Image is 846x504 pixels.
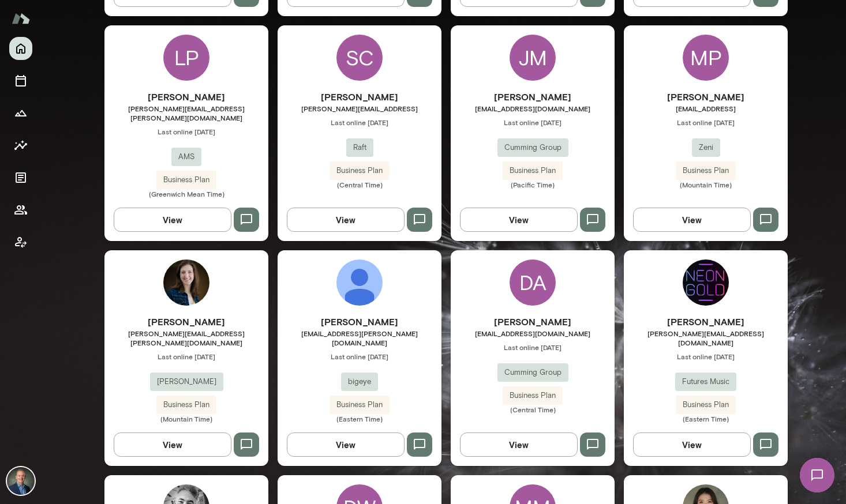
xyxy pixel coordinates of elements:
span: (Pacific Time) [451,180,615,189]
span: Last online [DATE] [104,127,268,136]
div: DA [510,259,556,306]
span: Cumming Group [497,367,568,378]
span: [EMAIL_ADDRESS][DOMAIN_NAME] [451,329,615,338]
span: Last online [DATE] [451,118,615,127]
h6: [PERSON_NAME] [624,315,788,329]
span: (Eastern Time) [278,414,441,423]
button: View [287,208,405,232]
span: [EMAIL_ADDRESS][DOMAIN_NAME] [451,104,615,113]
button: Members [9,198,32,221]
span: Business Plan [156,174,216,186]
span: Last online [DATE] [278,118,441,127]
span: Business Plan [156,399,216,411]
h6: [PERSON_NAME] [451,315,615,329]
div: JM [510,35,556,81]
span: Business Plan [676,165,736,176]
div: MP [683,35,729,81]
img: Anna Chilstedt [163,259,209,306]
h6: [PERSON_NAME] [104,90,268,104]
button: Growth Plan [9,101,32,125]
span: Business Plan [503,390,563,401]
span: [PERSON_NAME][EMAIL_ADDRESS][DOMAIN_NAME] [624,329,788,347]
span: (Central Time) [278,180,441,189]
span: [EMAIL_ADDRESS] [624,104,788,113]
span: Futures Music [675,376,736,388]
button: View [114,208,231,232]
div: SC [336,35,383,81]
img: Derek Davies [683,259,729,306]
button: Home [9,37,32,60]
div: LP [163,35,209,81]
span: Business Plan [330,399,390,411]
span: Last online [DATE] [451,343,615,352]
button: View [460,208,578,232]
span: (Greenwich Mean Time) [104,189,268,198]
span: Last online [DATE] [278,352,441,361]
img: Mento [12,7,30,29]
span: [PERSON_NAME][EMAIL_ADDRESS][PERSON_NAME][DOMAIN_NAME] [104,329,268,347]
h6: [PERSON_NAME] [451,90,615,104]
span: [EMAIL_ADDRESS][PERSON_NAME][DOMAIN_NAME] [278,329,441,347]
img: Michael Alden [7,467,35,495]
button: Insights [9,134,32,157]
button: View [114,432,231,457]
span: Business Plan [676,399,736,411]
span: [PERSON_NAME][EMAIL_ADDRESS][PERSON_NAME][DOMAIN_NAME] [104,104,268,122]
button: Documents [9,166,32,189]
img: Drew Stark [336,259,383,306]
span: [PERSON_NAME][EMAIL_ADDRESS] [278,104,441,113]
button: View [633,208,751,232]
span: (Mountain Time) [104,414,268,423]
h6: [PERSON_NAME] [278,90,441,104]
span: (Eastern Time) [624,414,788,423]
span: Business Plan [330,165,390,176]
span: bigeye [341,376,378,388]
button: View [287,432,405,457]
span: Raft [346,142,373,153]
span: Zeni [692,142,720,153]
span: Business Plan [503,165,563,176]
h6: [PERSON_NAME] [624,90,788,104]
button: Sessions [9,69,32,92]
h6: [PERSON_NAME] [104,315,268,329]
span: Last online [DATE] [624,118,788,127]
button: View [633,432,751,457]
span: Last online [DATE] [624,352,788,361]
span: Cumming Group [497,142,568,153]
span: Last online [DATE] [104,352,268,361]
span: AMS [171,151,201,163]
span: (Mountain Time) [624,180,788,189]
span: (Central Time) [451,405,615,414]
button: View [460,432,578,457]
button: Client app [9,231,32,254]
span: [PERSON_NAME] [150,376,223,388]
h6: [PERSON_NAME] [278,315,441,329]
